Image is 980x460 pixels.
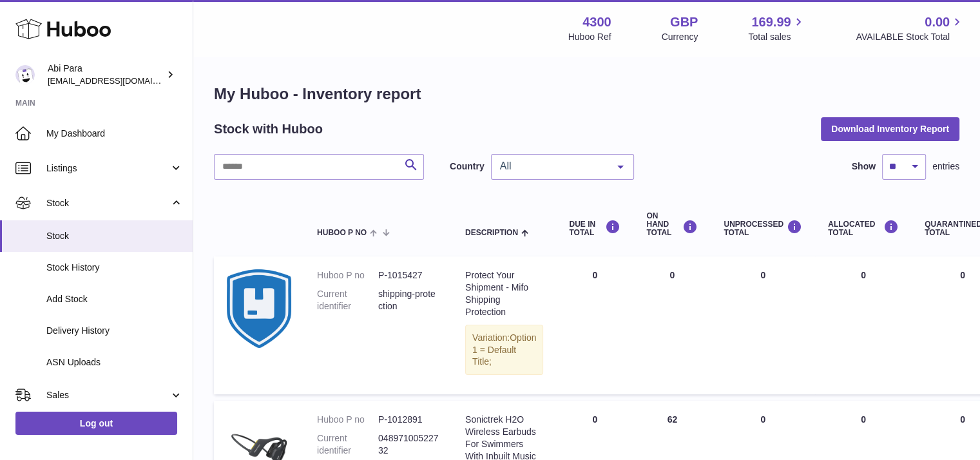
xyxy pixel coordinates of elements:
[378,432,439,457] dd: 04897100522732
[46,325,183,337] span: Delivery History
[582,14,611,31] strong: 4300
[821,117,959,140] button: Download Inventory Report
[751,14,791,31] span: 169.99
[960,414,965,425] span: 0
[472,332,536,367] span: Option 1 = Default Title;
[46,293,183,305] span: Add Stock
[465,229,518,237] span: Description
[214,84,959,104] h1: My Huboo - Inventory report
[317,229,367,237] span: Huboo P no
[46,128,183,140] span: My Dashboard
[46,230,183,242] span: Stock
[748,14,805,43] a: 169.99 Total sales
[925,14,950,31] span: 0.00
[46,197,169,209] span: Stock
[568,31,611,43] div: Huboo Ref
[378,414,439,426] dd: P-1012891
[227,269,291,347] img: product image
[46,356,183,369] span: ASN Uploads
[46,389,169,401] span: Sales
[317,288,378,312] dt: Current identifier
[932,160,959,173] span: entries
[646,212,698,238] div: ON HAND Total
[46,162,169,175] span: Listings
[48,75,189,86] span: [EMAIL_ADDRESS][DOMAIN_NAME]
[214,120,323,138] h2: Stock with Huboo
[465,325,543,376] div: Variation:
[856,31,965,43] span: AVAILABLE Stock Total
[317,432,378,457] dt: Current identifier
[556,256,633,394] td: 0
[378,269,439,282] dd: P-1015427
[828,220,899,237] div: ALLOCATED Total
[856,14,965,43] a: 0.00 AVAILABLE Stock Total
[317,269,378,282] dt: Huboo P no
[569,220,620,237] div: DUE IN TOTAL
[711,256,815,394] td: 0
[748,31,805,43] span: Total sales
[633,256,711,394] td: 0
[378,288,439,312] dd: shipping-protection
[46,262,183,274] span: Stock History
[48,62,164,87] div: Abi Para
[815,256,912,394] td: 0
[15,412,177,435] a: Log out
[465,269,543,318] div: Protect Your Shipment - Mifo Shipping Protection
[670,14,698,31] strong: GBP
[317,414,378,426] dt: Huboo P no
[450,160,485,173] label: Country
[960,270,965,280] span: 0
[497,160,608,173] span: All
[852,160,876,173] label: Show
[15,65,35,84] img: Abi@mifo.co.uk
[662,31,698,43] div: Currency
[724,220,802,237] div: UNPROCESSED Total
